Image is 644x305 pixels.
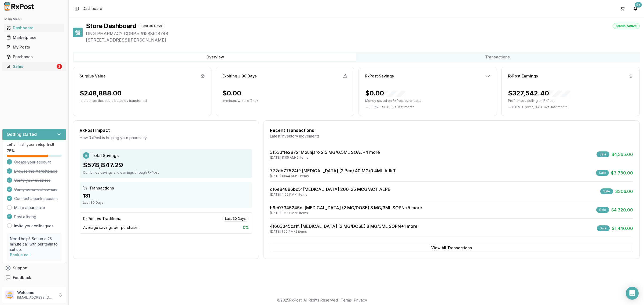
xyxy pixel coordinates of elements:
p: Welcome [17,290,54,295]
p: Need help? Set up a 25 minute call with our team to set up. [10,236,58,252]
div: Last 30 Days [138,23,165,29]
p: Imminent write-off risk [222,99,347,103]
div: Sale [596,170,609,176]
button: View All Transactions [270,244,633,252]
button: Marketplace [2,33,66,42]
span: $306.00 [615,188,633,195]
span: Total Savings [92,152,119,159]
span: 0 % [243,225,249,230]
a: My Posts [4,42,64,52]
div: Status: Active [613,23,640,29]
a: Sales2 [4,62,64,71]
div: [DATE] 3:57 PM • 6 items [270,211,422,215]
button: Sales2 [2,62,66,71]
div: $578,847.29 [83,161,249,169]
div: Open Intercom Messenger [626,287,639,300]
div: 131 [83,192,249,199]
span: 0.0 % [512,105,521,109]
h2: Main Menu [4,17,64,21]
div: Expiring ≤ 90 Days [222,73,257,79]
span: $3,780.00 [611,170,633,176]
span: Connect a bank account [14,196,58,201]
span: 0.0 % [369,105,378,109]
div: Sales [6,64,56,69]
div: 2 [57,64,62,69]
span: Average savings per purchase: [83,225,138,230]
a: Privacy [354,298,367,302]
a: 772db77524ff: [MEDICAL_DATA] (2 Pen) 40 MG/0.4ML AJKT [270,168,396,173]
a: Marketplace [4,33,64,42]
span: Dashboard [83,6,102,11]
button: My Posts [2,43,66,51]
button: Support [2,263,66,273]
div: RxPost Savings [365,73,394,79]
button: Feedback [2,273,66,282]
button: 9+ [631,4,640,13]
div: $0.00 [365,89,405,98]
span: DNG PHARMACY CORP. • # 1588618748 [86,30,640,37]
div: [DATE] 1:50 PM • 2 items [270,229,418,234]
button: Purchases [2,53,66,61]
img: User avatar [5,291,14,299]
div: [DATE] 11:05 AM • 5 items [270,155,380,160]
div: Last 30 Days [83,200,249,205]
span: Verify beneficial owners [14,187,57,192]
div: Combined savings and earnings through RxPost [83,170,249,175]
span: 75 % [7,148,15,154]
div: Dashboard [6,25,62,31]
div: Recent Transactions [270,127,633,133]
div: Surplus Value [80,73,106,79]
span: ( - $0.00 ) vs. last month [379,105,414,109]
div: RxPost Impact [80,127,252,133]
p: Idle dollars that could be sold / transferred [80,99,205,103]
span: Browse the marketplace [14,169,57,174]
p: Let's finish your setup first! [7,142,62,147]
div: $0.00 [222,89,241,98]
button: Overview [74,53,356,61]
div: 9+ [635,2,642,8]
h1: Store Dashboard [86,22,136,30]
span: $4,365.00 [612,151,633,158]
a: 3f533ffe2872: Mounjaro 2.5 MG/0.5ML SOAJ+4 more [270,150,380,155]
div: Last 30 Days [222,216,249,222]
div: Marketplace [6,35,62,40]
a: Terms [341,298,352,302]
a: df6e84886bc5: [MEDICAL_DATA] 200-25 MCG/ACT AEPB [270,187,391,192]
span: Transactions [89,185,114,191]
span: [STREET_ADDRESS][PERSON_NAME] [86,37,640,43]
span: $1,440.00 [612,225,633,232]
div: Sale [597,151,609,157]
div: Sale [597,225,610,231]
div: $327,542.40 [508,89,570,98]
div: RxPost Earnings [508,73,538,79]
span: ( - $327,542.40 ) vs. last month [522,105,568,109]
div: [DATE] 4:02 PM • 1 items [270,192,391,197]
div: $248,888.00 [80,89,122,98]
div: Sale [600,188,613,194]
span: Create your account [14,159,51,165]
button: Dashboard [2,24,66,32]
a: Book a call [10,252,31,257]
span: Verify your business [14,178,50,183]
img: RxPost Logo [2,2,36,11]
nav: breadcrumb [83,6,102,11]
button: Transactions [356,53,639,61]
a: 4f603345ca1f: [MEDICAL_DATA] (2 MG/DOSE) 8 MG/3ML SOPN+1 more [270,224,418,229]
div: Purchases [6,54,62,59]
span: $4,320.00 [611,207,633,213]
div: Sale [596,207,609,213]
p: [EMAIL_ADDRESS][DOMAIN_NAME] [17,295,54,300]
div: How RxPost is helping your pharmacy [80,135,252,140]
p: Money saved on RxPost purchases [365,99,490,103]
a: Purchases [4,52,64,62]
p: Profit made selling on RxPost [508,99,633,103]
a: b9e07345245d: [MEDICAL_DATA] (2 MG/DOSE) 8 MG/3ML SOPN+5 more [270,205,422,210]
div: [DATE] 10:44 AM • 1 items [270,174,396,178]
span: Feedback [13,275,31,280]
a: Dashboard [4,23,64,33]
a: Make a purchase [14,205,45,210]
div: RxPost vs Traditional [83,216,123,221]
span: Post a listing [14,214,36,220]
h3: Getting started [7,131,37,137]
div: My Posts [6,44,62,50]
